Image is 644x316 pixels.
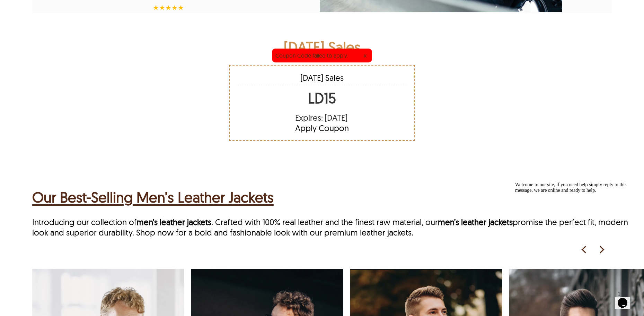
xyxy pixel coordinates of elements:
[512,179,637,285] iframe: chat widget
[295,112,323,123] span: Expires:
[75,4,262,12] p: ★★★★★
[615,288,637,309] iframe: chat widget
[362,52,369,59] div: x
[3,3,127,14] div: Welcome to our site, if you need help simply reply to this message, we are online and ready to help.
[308,87,336,111] h2: LD15
[237,123,407,133] div: Apply Coupon
[237,72,407,83] div: [DATE] Sales
[284,38,361,56] a: [DATE] Sales
[3,3,114,14] span: Welcome to our site, if you need help simply reply to this message, we are online and ready to help.
[32,186,274,208] a: Our Best-Selling Men’s Leather Jackets
[438,217,513,227] a: men’s leather jackets
[136,217,211,227] a: men’s leather jackets
[32,217,644,238] div: Introducing our collection of . Crafted with 100% real leather and the finest raw material, our p...
[325,112,347,123] span: Join Date Sep 02, 2025
[275,52,348,59] div: Coupon Code failed to apply.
